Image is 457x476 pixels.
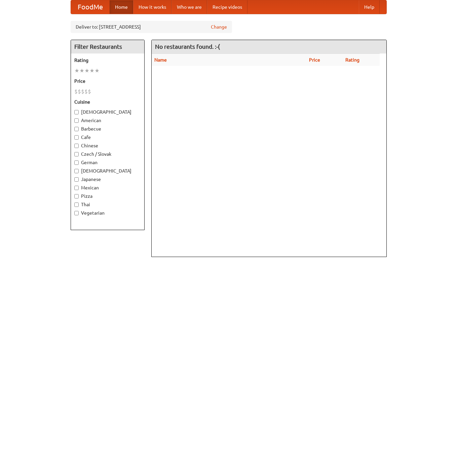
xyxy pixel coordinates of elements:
[74,118,79,123] input: American
[74,186,79,190] input: Mexican
[74,176,141,183] label: Japanese
[74,193,141,199] label: Pizza
[74,117,141,124] label: American
[133,0,172,14] a: How it works
[89,67,94,74] li: ★
[74,159,141,166] label: German
[74,169,79,173] input: [DEMOGRAPHIC_DATA]
[110,0,133,14] a: Home
[74,151,141,157] label: Czech / Slovak
[74,110,79,114] input: [DEMOGRAPHIC_DATA]
[74,99,141,105] h5: Cuisine
[172,0,207,14] a: Who we are
[345,57,359,63] a: Rating
[74,67,79,74] li: ★
[71,0,110,14] a: FoodMe
[74,194,79,198] input: Pizza
[74,88,78,95] li: $
[155,43,220,50] ng-pluralize: No restaurants found. :-(
[74,109,141,115] label: [DEMOGRAPHIC_DATA]
[74,177,79,182] input: Japanese
[74,125,141,132] label: Barbecue
[74,57,141,64] h5: Rating
[74,144,79,148] input: Chinese
[74,160,79,165] input: German
[74,184,141,191] label: Mexican
[74,201,141,208] label: Thai
[88,88,91,95] li: $
[81,88,84,95] li: $
[84,88,88,95] li: $
[79,67,84,74] li: ★
[71,21,232,33] div: Deliver to: [STREET_ADDRESS]
[74,203,79,207] input: Thai
[207,0,247,14] a: Recipe videos
[74,135,79,140] input: Cafe
[74,142,141,149] label: Chinese
[78,88,81,95] li: $
[211,24,227,30] a: Change
[74,168,141,174] label: [DEMOGRAPHIC_DATA]
[84,67,89,74] li: ★
[359,0,380,14] a: Help
[74,152,79,156] input: Czech / Slovak
[74,210,141,216] label: Vegetarian
[71,40,144,53] h4: Filter Restaurants
[74,211,79,215] input: Vegetarian
[154,57,167,63] a: Name
[74,78,141,84] h5: Price
[309,57,320,63] a: Price
[74,127,79,131] input: Barbecue
[94,67,100,74] li: ★
[74,134,141,141] label: Cafe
